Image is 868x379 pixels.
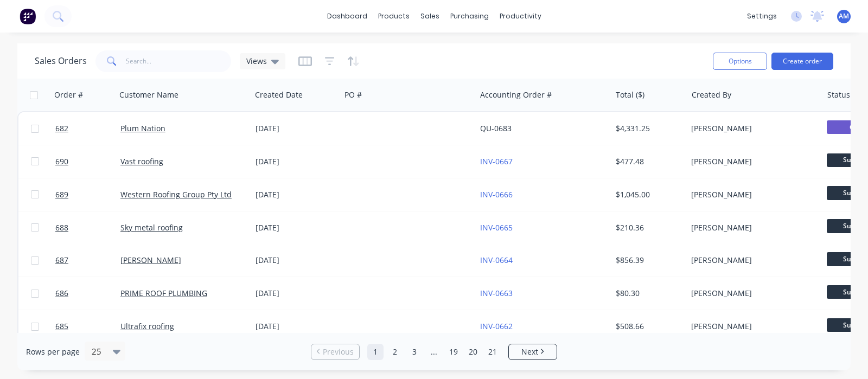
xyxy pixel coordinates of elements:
[480,189,513,200] a: INV-0666
[480,89,552,100] div: Accounting Order #
[55,277,120,310] a: 686
[120,156,163,166] a: Vast roofing
[692,89,731,100] div: Created By
[256,255,336,266] div: [DATE]
[256,156,336,167] div: [DATE]
[120,222,183,233] a: Sky metal roofing
[616,189,679,200] div: $1,045.00
[831,342,857,368] iframe: Intercom live chat
[120,321,174,331] a: Ultrafix roofing
[344,89,362,100] div: PO #
[246,55,267,67] span: Views
[256,321,336,332] div: [DATE]
[406,344,423,360] a: Page 3
[55,112,120,145] a: 682
[480,288,513,298] a: INV-0663
[55,189,68,200] span: 689
[55,123,68,134] span: 682
[616,89,644,100] div: Total ($)
[616,288,679,299] div: $80.30
[465,344,481,360] a: Page 20
[55,156,68,167] span: 690
[445,344,462,360] a: Page 19
[55,145,120,178] a: 690
[120,288,207,298] a: PRIME ROOF PLUMBING
[55,222,68,233] span: 688
[120,189,232,200] a: Western Roofing Group Pty Ltd
[691,222,812,233] div: [PERSON_NAME]
[616,123,679,134] div: $4,331.25
[484,344,501,360] a: Page 21
[119,89,178,100] div: Customer Name
[691,189,812,200] div: [PERSON_NAME]
[55,310,120,343] a: 685
[126,50,232,72] input: Search...
[616,255,679,266] div: $856.39
[445,8,494,24] div: purchasing
[55,255,68,266] span: 687
[323,346,354,357] span: Previous
[480,222,513,233] a: INV-0665
[373,8,415,24] div: products
[415,8,445,24] div: sales
[387,344,403,360] a: Page 2
[256,222,336,233] div: [DATE]
[480,255,513,265] a: INV-0664
[307,344,561,360] ul: Pagination
[480,123,512,133] a: QU-0683
[616,156,679,167] div: $477.48
[521,346,538,357] span: Next
[691,288,812,299] div: [PERSON_NAME]
[20,8,36,24] img: Factory
[691,321,812,332] div: [PERSON_NAME]
[256,123,336,134] div: [DATE]
[691,156,812,167] div: [PERSON_NAME]
[322,8,373,24] a: dashboard
[771,53,833,70] button: Create order
[616,321,679,332] div: $508.66
[26,346,80,357] span: Rows per page
[367,344,384,360] a: Page 1 is your current page
[691,123,812,134] div: [PERSON_NAME]
[256,288,336,299] div: [DATE]
[691,255,812,266] div: [PERSON_NAME]
[480,321,513,331] a: INV-0662
[426,344,442,360] a: Jump forward
[120,123,165,133] a: Plum Nation
[55,178,120,211] a: 689
[35,56,87,66] h1: Sales Orders
[616,222,679,233] div: $210.36
[55,244,120,277] a: 687
[255,89,303,100] div: Created Date
[509,346,557,357] a: Next page
[55,211,120,244] a: 688
[742,8,782,24] div: settings
[713,53,767,70] button: Options
[827,89,850,100] div: Status
[55,321,68,332] span: 685
[256,189,336,200] div: [DATE]
[311,346,359,357] a: Previous page
[480,156,513,166] a: INV-0667
[55,288,68,299] span: 686
[120,255,181,265] a: [PERSON_NAME]
[494,8,547,24] div: productivity
[839,11,849,21] span: AM
[54,89,83,100] div: Order #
